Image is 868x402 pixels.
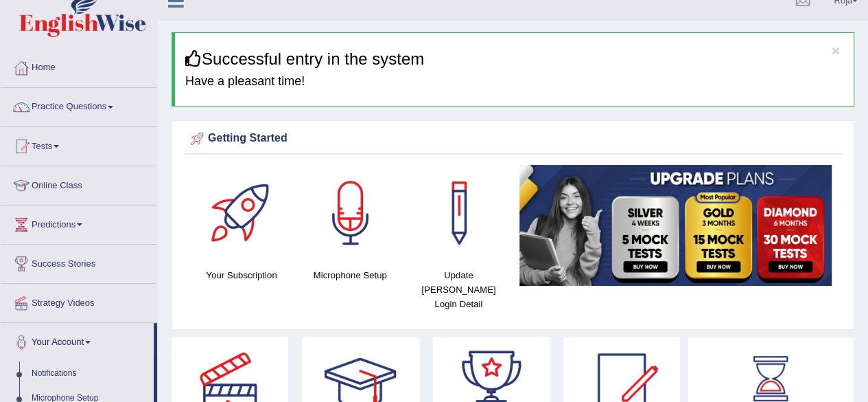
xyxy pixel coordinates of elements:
[1,284,157,318] a: Strategy Videos
[519,165,832,286] img: small5.jpg
[1,127,157,161] a: Tests
[1,205,157,240] a: Predictions
[1,245,157,279] a: Success Stories
[185,50,843,68] h3: Successful entry in the system
[1,49,157,83] a: Home
[303,268,397,282] h4: Microphone Setup
[832,43,840,58] button: ×
[411,268,506,311] h4: Update [PERSON_NAME] Login Detail
[1,88,157,122] a: Practice Questions
[187,129,838,149] div: Getting Started
[1,166,157,201] a: Online Class
[25,361,154,386] a: Notifications
[194,268,289,282] h4: Your Subscription
[185,75,843,89] h4: Have a pleasant time!
[1,323,154,357] a: Your Account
